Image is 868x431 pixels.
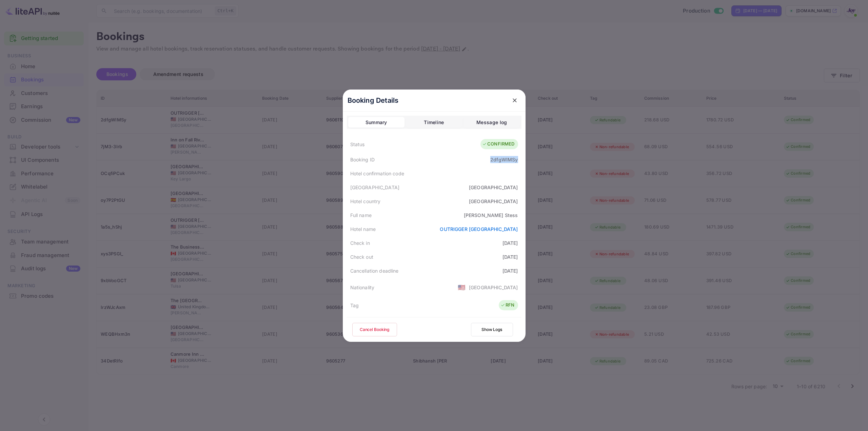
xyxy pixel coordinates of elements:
[463,117,520,128] button: Message log
[350,302,359,309] div: Tag
[350,141,365,148] div: Status
[476,118,507,126] div: Message log
[352,323,397,336] button: Cancel Booking
[469,184,518,191] div: [GEOGRAPHIC_DATA]
[502,239,518,247] div: [DATE]
[424,118,444,126] div: Timeline
[366,118,387,126] div: Summary
[348,117,405,128] button: Summary
[440,226,518,232] a: OUTRIGGER [GEOGRAPHIC_DATA]
[350,198,381,205] div: Hotel country
[406,117,462,128] button: Timeline
[502,267,518,274] div: [DATE]
[350,284,375,291] div: Nationality
[482,141,514,148] div: CONFIRMED
[350,253,373,260] div: Check out
[469,284,518,291] div: [GEOGRAPHIC_DATA]
[464,212,518,219] div: [PERSON_NAME] Stess
[471,323,513,336] button: Show Logs
[350,184,400,191] div: [GEOGRAPHIC_DATA]
[500,302,514,309] div: RFN
[490,156,518,163] div: 2dfgWIMSy
[350,267,399,274] div: Cancellation deadline
[350,239,370,247] div: Check in
[509,94,521,106] button: close
[350,226,376,233] div: Hotel name
[458,281,466,293] span: United States
[502,253,518,260] div: [DATE]
[350,156,375,163] div: Booking ID
[469,198,518,205] div: [GEOGRAPHIC_DATA]
[350,170,404,177] div: Hotel confirmation code
[350,212,372,219] div: Full name
[348,95,399,105] p: Booking Details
